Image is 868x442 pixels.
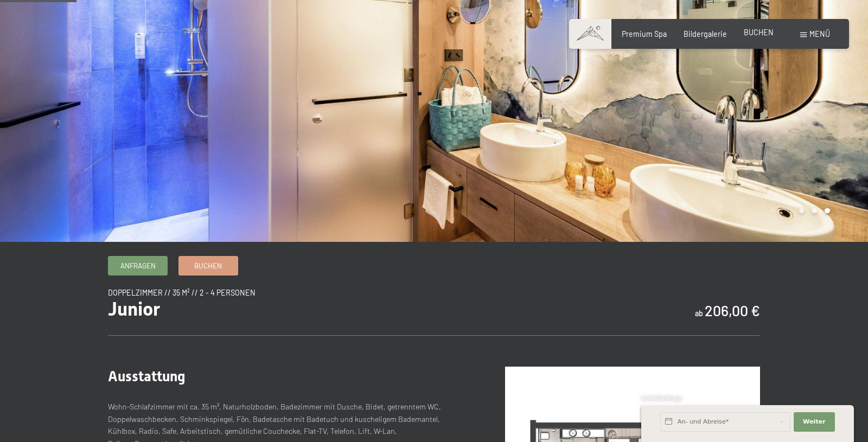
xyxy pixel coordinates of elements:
[794,412,835,432] button: Weiter
[809,29,830,39] span: Menü
[108,298,160,320] span: Junior
[194,261,222,271] span: Buchen
[744,28,774,37] a: BUCHEN
[179,257,238,274] a: Buchen
[684,29,727,39] a: Bildergalerie
[120,261,156,271] span: Anfragen
[108,288,256,297] span: Doppelzimmer // 35 m² // 2 - 4 Personen
[108,257,167,274] a: Anfragen
[108,368,186,385] span: Ausstattung
[695,309,703,318] span: ab
[803,418,826,426] span: Weiter
[705,302,760,319] b: 206,00 €
[641,394,682,401] span: Schnellanfrage
[622,29,667,39] a: Premium Spa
